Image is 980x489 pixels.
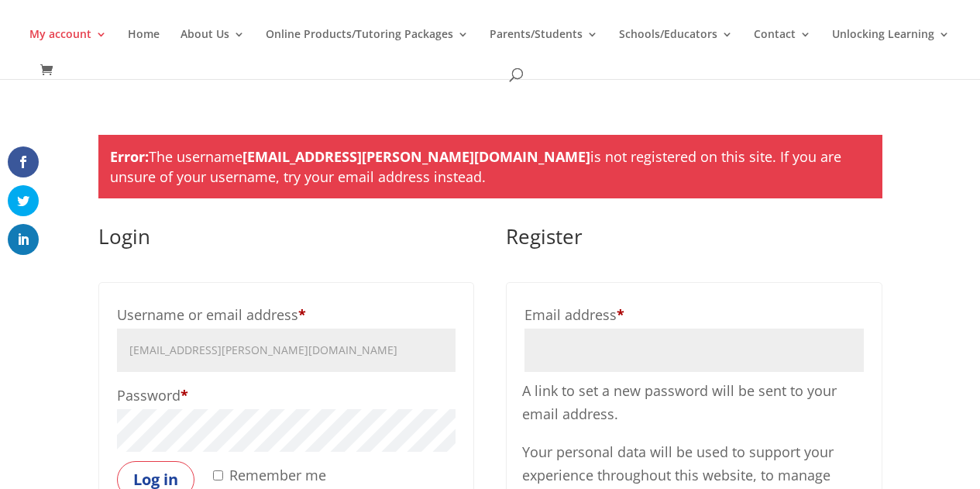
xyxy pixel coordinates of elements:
a: About Us [181,29,245,65]
p: A link to set a new password will be sent to your email address. [522,379,866,440]
a: Unlocking Learning [832,29,950,65]
a: Schools/Educators [619,29,733,65]
strong: Error: [110,147,149,166]
label: Username or email address [117,301,456,329]
a: My account [29,29,107,65]
input: Remember me [213,470,223,480]
a: Contact [754,29,811,65]
a: Parents/Students [490,29,598,65]
label: Email address [524,301,864,329]
li: The username is not registered on this site. If you are unsure of your username, try your email a... [110,146,871,187]
label: Password [117,381,456,409]
h2: Register [506,226,882,254]
a: Online Products/Tutoring Packages [266,29,469,65]
h2: Login [98,226,475,254]
a: Home [128,29,160,65]
span: Remember me [229,466,326,484]
strong: [EMAIL_ADDRESS][PERSON_NAME][DOMAIN_NAME] [242,147,590,166]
